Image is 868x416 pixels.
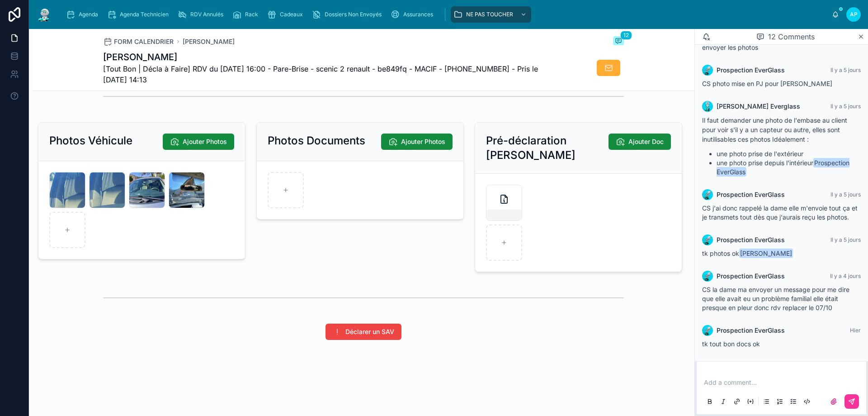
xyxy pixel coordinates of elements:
[388,6,439,23] a: Assurances
[230,6,264,23] a: Rack
[717,158,861,177] li: une photo prise depuis l'intérieur
[451,6,531,23] a: NE PAS TOUCHER
[309,6,388,23] a: Dossiers Non Envoyés
[120,11,169,18] span: Agenda Technicien
[717,66,785,75] span: Prospection EverGlass
[850,327,861,334] span: Hier
[717,326,785,335] span: Prospection EverGlass
[103,37,174,46] a: FORM CALENDRIER
[104,6,175,23] a: Agenda Technicien
[486,134,609,163] h2: Pré-déclaration [PERSON_NAME]
[401,137,445,146] span: Ajouter Photos
[36,7,52,22] img: App logo
[79,11,98,18] span: Agenda
[103,51,556,63] h1: [PERSON_NAME]
[830,191,861,198] span: Il y a 5 jours
[175,6,230,23] a: RDV Annulés
[60,5,832,24] div: scrollable content
[403,11,433,18] span: Assurances
[381,134,453,150] button: Ajouter Photos
[768,31,815,42] span: 12 Comments
[613,36,624,47] button: 12
[702,115,861,144] p: Il faut demander une photo de l'embase au client pour voir s'il y a un capteur ou autre, elles so...
[345,327,394,336] span: Déclarer un SAV
[830,67,861,73] span: Il y a 5 jours
[114,37,174,46] span: FORM CALENDRIER
[264,6,309,23] a: Cadeaux
[717,149,861,158] li: une photo prise de l'extérieur
[183,137,227,146] span: Ajouter Photos
[850,11,858,18] span: AP
[717,102,800,111] span: [PERSON_NAME] Everglass
[245,11,258,18] span: Rack
[466,11,513,18] span: NE PAS TOUCHER
[280,11,303,18] span: Cadeaux
[702,80,832,87] span: CS photo mise en PJ pour [PERSON_NAME]
[717,235,785,244] span: Prospection EverGlass
[702,286,849,311] span: CS la dame ma envoyer un message pour me dire que elle avait eu un problème familial elle était p...
[103,63,556,85] span: [Tout Bon | Décla à Faire] RDV du [DATE] 16:00 - Pare-Brise - scenic 2 renault - be849fq - MACIF ...
[49,134,132,148] h2: Photos Véhicule
[702,249,794,257] span: tk photos ok
[717,272,785,281] span: Prospection EverGlass
[628,137,664,146] span: Ajouter Doc
[325,11,382,18] span: Dossiers Non Envoyés
[268,134,365,148] h2: Photos Documents
[63,6,104,23] a: Agenda
[739,249,793,258] span: [PERSON_NAME]
[620,31,632,40] span: 12
[717,190,785,199] span: Prospection EverGlass
[830,236,861,243] span: Il y a 5 jours
[190,11,223,18] span: RDV Annulés
[609,134,671,150] button: Ajouter Doc
[702,204,858,221] span: CS j'ai donc rappelé la dame elle m'envoie tout ça et je transmets tout dès que j'aurais reçu les...
[702,340,760,348] span: tk tout bon docs ok
[183,37,235,46] a: [PERSON_NAME]
[830,103,861,110] span: Il y a 5 jours
[163,134,234,150] button: Ajouter Photos
[830,273,861,279] span: Il y a 4 jours
[325,324,401,340] button: Déclarer un SAV
[717,158,849,177] span: Prospection EverGlass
